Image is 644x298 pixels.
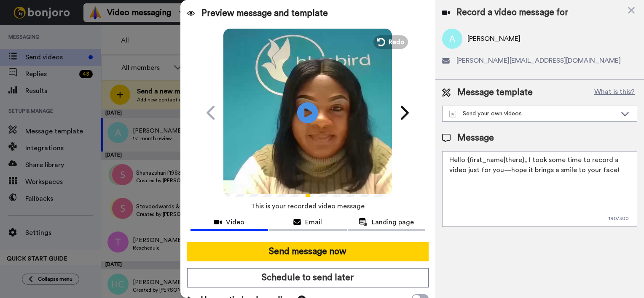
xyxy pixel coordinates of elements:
[226,217,244,227] span: Video
[592,86,637,99] button: What is this?
[442,151,637,227] textarea: Hello {first_name|there}, I took some time to record a video just for you—hope it brings a smile ...
[187,242,429,261] button: Send message now
[457,132,494,144] span: Message
[305,217,322,227] span: Email
[457,86,533,99] span: Message template
[251,197,365,216] span: This is your recorded video message
[372,217,414,227] span: Landing page
[456,56,621,66] span: [PERSON_NAME][EMAIL_ADDRESS][DOMAIN_NAME]
[187,268,429,287] button: Schedule to send later
[449,111,456,117] img: demo-template.svg
[449,109,617,118] div: Send your own videos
